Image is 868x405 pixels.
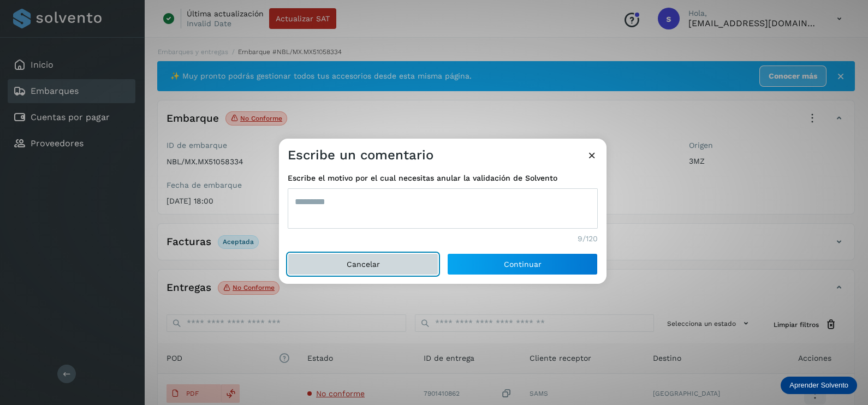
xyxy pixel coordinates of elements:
[288,147,433,163] h3: Escribe un comentario
[578,233,598,245] span: 9/120
[781,377,857,394] div: Aprender Solvento
[789,381,848,390] p: Aprender Solvento
[288,253,438,275] button: Cancelar
[504,260,542,268] span: Continuar
[447,253,598,275] button: Continuar
[347,260,380,268] span: Cancelar
[288,172,598,184] span: Escribe el motivo por el cual necesitas anular la validación de Solvento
